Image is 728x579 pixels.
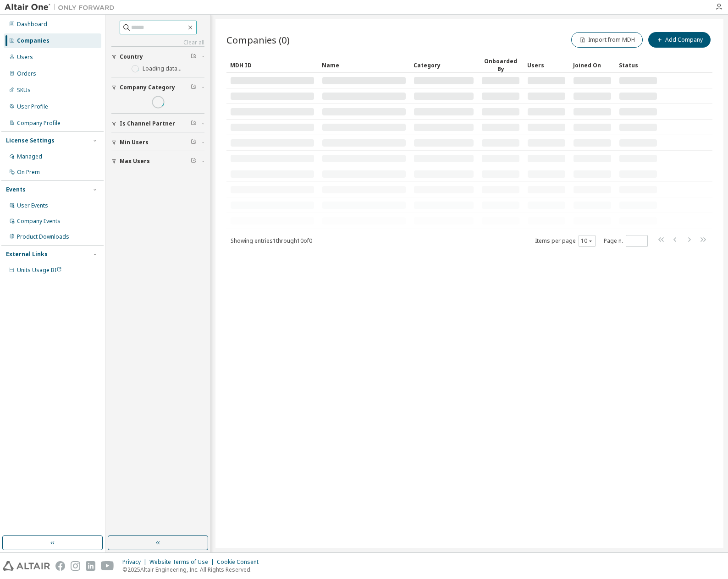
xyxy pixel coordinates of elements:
div: Companies [17,37,50,44]
span: Is Channel Partner [120,120,175,127]
div: On Prem [17,169,40,176]
img: instagram.svg [71,561,80,571]
div: License Settings [6,137,55,144]
span: Clear filter [191,120,196,127]
div: Website Terms of Use [149,558,217,566]
div: Joined On [573,58,612,72]
img: youtube.svg [101,561,114,571]
span: Units Usage BI [17,266,62,274]
div: Orders [17,70,36,77]
button: Add Company [648,32,711,48]
div: Status [619,58,657,72]
span: Clear filter [191,53,196,60]
div: Company Profile [17,120,61,127]
span: Showing entries 1 through 10 of 0 [231,237,312,245]
div: Managed [17,153,42,160]
button: Country [111,47,204,67]
span: Companies (0) [226,33,290,46]
span: Max Users [120,158,150,165]
button: Import from MDH [571,32,643,48]
span: Clear filter [191,84,196,91]
button: Is Channel Partner [111,114,204,134]
div: Users [17,54,33,61]
div: Onboarded By [481,57,520,73]
img: altair_logo.svg [3,561,50,571]
div: Cookie Consent [217,558,264,566]
div: Product Downloads [17,233,69,240]
button: Min Users [111,132,204,153]
span: Country [120,53,143,60]
div: MDH ID [230,58,314,72]
span: Min Users [120,139,149,146]
button: Max Users [111,151,204,171]
div: Dashboard [17,21,47,28]
div: Category [414,58,474,72]
span: Clear filter [191,139,196,146]
span: Page n. [604,235,648,247]
div: Events [6,186,26,193]
a: Clear all [111,39,204,46]
span: Clear filter [191,158,196,165]
p: © 2025 Altair Engineering, Inc. All Rights Reserved. [122,566,264,574]
button: Company Category [111,77,204,98]
div: Users [527,58,566,72]
div: User Events [17,202,48,209]
div: User Profile [17,103,48,110]
span: Company Category [120,84,175,91]
div: SKUs [17,87,31,94]
div: Name [322,58,406,72]
img: facebook.svg [55,561,65,571]
div: Company Events [17,218,61,225]
button: 10 [581,237,593,245]
div: External Links [6,251,48,258]
img: linkedin.svg [86,561,95,571]
label: Loading data... [143,65,182,72]
img: Altair One [5,3,119,12]
div: Privacy [122,558,149,566]
span: Items per page [535,235,596,247]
